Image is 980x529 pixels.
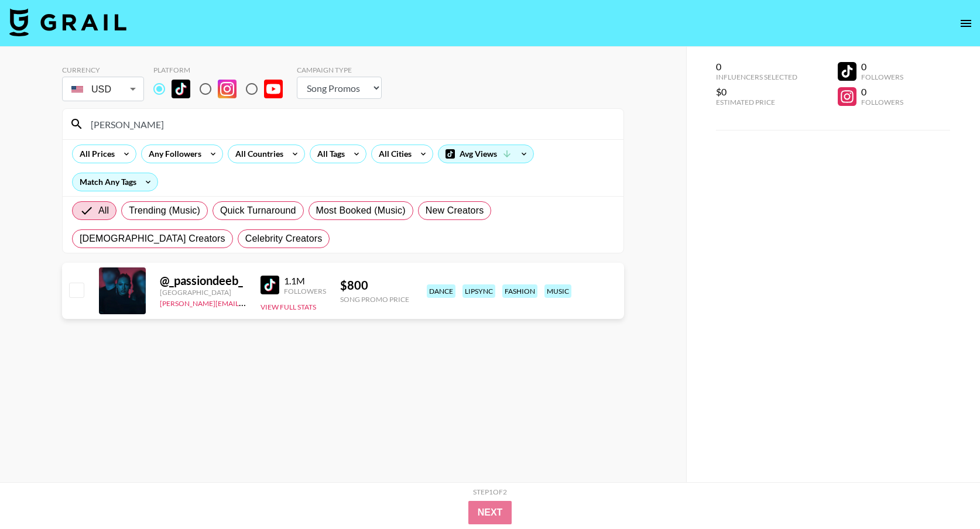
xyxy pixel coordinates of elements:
[160,297,389,308] a: [PERSON_NAME][EMAIL_ADDRESS][PERSON_NAME][DOMAIN_NAME]
[220,204,296,218] span: Quick Turnaround
[427,284,455,298] div: dance
[316,204,406,218] span: Most Booked (Music)
[98,204,109,218] span: All
[129,204,200,218] span: Trending (Music)
[73,173,157,191] div: Match Any Tags
[372,145,414,163] div: All Cities
[84,115,616,133] input: Search by User Name
[228,145,286,163] div: All Countries
[297,66,382,74] div: Campaign Type
[218,80,237,98] img: Instagram
[426,204,484,218] span: New Creators
[716,73,797,81] div: Influencers Selected
[142,145,204,163] div: Any Followers
[310,145,347,163] div: All Tags
[264,80,283,98] img: YouTube
[716,61,797,73] div: 0
[153,66,292,74] div: Platform
[80,232,225,246] span: [DEMOGRAPHIC_DATA] Creators
[502,284,537,298] div: fashion
[544,284,571,298] div: music
[468,501,512,524] button: Next
[340,278,409,293] div: $ 800
[73,145,117,163] div: All Prices
[462,284,495,298] div: lipsync
[64,79,142,99] div: USD
[160,273,246,288] div: @ _passiondeeb_
[245,232,323,246] span: Celebrity Creators
[261,276,279,294] img: TikTok
[716,98,797,107] div: Estimated Price
[861,86,903,98] div: 0
[340,295,409,304] div: Song Promo Price
[473,487,507,496] div: Step 1 of 2
[438,145,533,163] div: Avg Views
[861,98,903,107] div: Followers
[861,73,903,81] div: Followers
[861,61,903,73] div: 0
[172,80,190,98] img: TikTok
[716,86,797,98] div: $0
[284,287,326,296] div: Followers
[954,12,978,35] button: open drawer
[261,303,316,311] button: View Full Stats
[160,288,246,297] div: [GEOGRAPHIC_DATA]
[9,8,126,36] img: Grail Talent
[62,66,144,74] div: Currency
[284,275,326,287] div: 1.1M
